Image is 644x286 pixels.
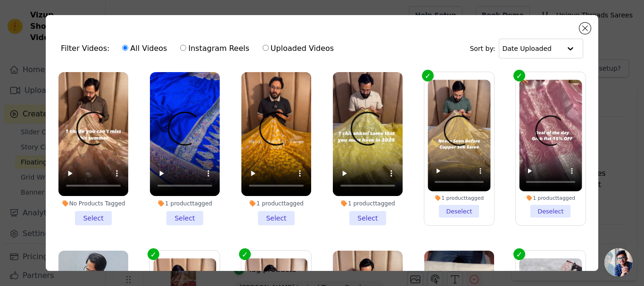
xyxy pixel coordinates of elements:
[262,42,334,55] label: Uploaded Videos
[604,248,633,277] div: Open chat
[61,38,339,59] div: Filter Videos:
[58,200,128,207] div: No Products Tagged
[519,195,582,201] div: 1 product tagged
[180,42,249,55] label: Instagram Reels
[333,200,403,207] div: 1 product tagged
[241,200,311,207] div: 1 product tagged
[122,42,167,55] label: All Videos
[579,23,591,34] button: Close modal
[428,195,490,201] div: 1 product tagged
[150,200,220,207] div: 1 product tagged
[470,39,583,58] div: Sort by:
